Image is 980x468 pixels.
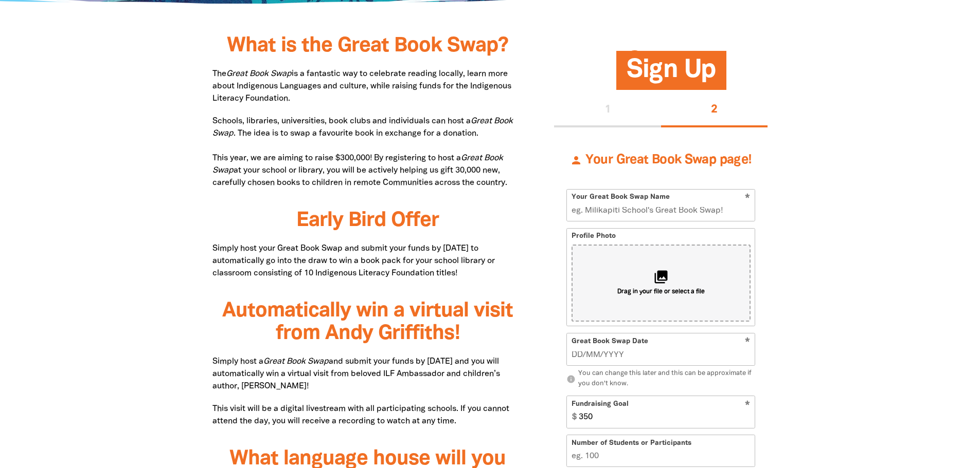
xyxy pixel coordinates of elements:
p: This visit will be a digital livestream with all participating schools. If you cannot attend the ... [212,403,524,427]
button: Stage 1 [554,95,661,127]
h3: Your Great Book Swap page! [566,140,755,181]
i: collections [653,270,669,285]
p: Simply host a and submit your funds by [DATE] and you will automatically win a virtual visit from... [212,355,524,392]
em: Great Book Swap [263,358,329,365]
input: eg. Milikapiti School's Great Book Swap! [567,190,755,221]
i: info [566,375,576,384]
span: $ [567,397,577,428]
input: Great Book Swap Date DD/MM/YYYY [572,349,751,361]
button: Stage 2 [661,95,768,127]
span: Early Bird Offer [296,211,439,230]
i: person [570,154,582,166]
p: You can change this later and this can be approximate if you don't know. [566,369,755,389]
p: Simply host your Great Book Swap and submit your funds by [DATE] to automatically go into the dra... [212,242,524,279]
em: Great Book Swap [212,155,503,174]
em: Great Book Swap [212,118,513,137]
em: Great Book Swap [226,70,292,78]
p: The is a fantastic way to celebrate reading locally, learn more about Indigenous Languages and cu... [212,68,524,105]
p: Schools, libraries, universities, book clubs and individuals can host a . The idea is to swap a f... [212,115,524,189]
input: eg. 350 [574,397,755,428]
input: eg. 100 [567,436,755,467]
i: Required [745,338,750,348]
span: What is the Great Book Swap? [227,36,508,55]
span: Sign Up [627,59,716,90]
span: Drag in your file or select a file [617,288,705,297]
span: Automatically win a virtual visit from Andy Griffiths! [222,302,513,343]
